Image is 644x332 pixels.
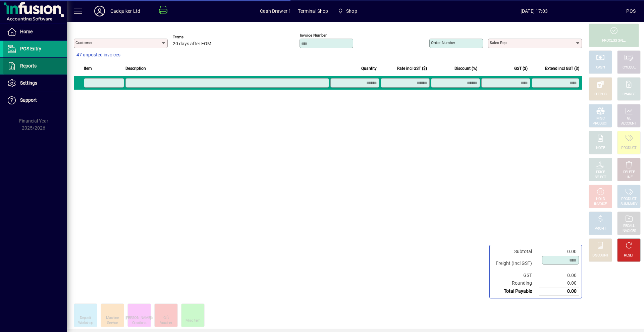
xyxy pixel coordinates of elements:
[132,321,146,326] div: Creations
[626,175,632,180] div: LINE
[621,121,637,126] div: ACCOUNT
[626,6,636,16] div: POS
[454,65,477,72] span: Discount (%)
[298,6,328,16] span: Terminal Shop
[431,40,455,45] mat-label: Order number
[173,41,211,47] span: 20 days after EOM
[163,316,169,321] div: Gift
[492,279,539,287] td: Rounding
[442,6,626,16] span: [DATE] 17:03
[173,35,213,39] span: Terms
[84,65,92,72] span: Item
[185,318,201,323] div: Misc Item
[596,197,605,202] div: HOLD
[125,65,146,72] span: Description
[3,92,67,109] a: Support
[623,65,635,70] div: CHEQUE
[492,272,539,279] td: GST
[361,65,377,72] span: Quantity
[106,316,119,321] div: Machine
[260,6,291,16] span: Cash Drawer 1
[621,146,636,151] div: PRODUCT
[125,316,153,321] div: [PERSON_NAME]'s
[622,229,636,234] div: INVOICES
[20,97,37,103] span: Support
[492,255,539,272] td: Freight (Incl GST)
[596,116,604,121] div: MISC
[20,80,37,86] span: Settings
[490,40,506,45] mat-label: Sales rep
[539,248,579,255] td: 0.00
[20,63,37,68] span: Reports
[397,65,427,72] span: Rate incl GST ($)
[492,248,539,255] td: Subtotal
[3,75,67,92] a: Settings
[596,146,605,151] div: NOTE
[621,202,637,207] div: SUMMARY
[621,197,636,202] div: PRODUCT
[75,40,93,45] mat-label: Customer
[596,65,605,70] div: CASH
[594,202,606,207] div: INVOICE
[623,224,635,229] div: RECALL
[594,92,607,97] div: EFTPOS
[595,226,606,231] div: PROFIT
[20,46,41,51] span: POS Entry
[3,23,67,40] a: Home
[3,58,67,75] a: Reports
[623,170,635,175] div: DELETE
[602,38,626,43] div: PROCESS SALE
[110,6,140,16] div: Cadquiker Ltd
[346,6,357,16] span: Shop
[89,5,110,17] button: Profile
[539,279,579,287] td: 0.00
[623,92,636,97] div: CHARGE
[539,287,579,295] td: 0.00
[300,33,327,38] mat-label: Invoice number
[78,321,93,326] div: Workshop
[627,116,631,121] div: GL
[514,65,528,72] span: GST ($)
[624,253,634,258] div: RESET
[20,29,33,34] span: Home
[539,272,579,279] td: 0.00
[596,170,605,175] div: PRICE
[160,321,172,326] div: Voucher
[335,5,360,17] span: Shop
[545,65,579,72] span: Extend incl GST ($)
[76,51,120,58] span: 47 unposted invoices
[74,49,123,61] button: 47 unposted invoices
[595,175,606,180] div: SELECT
[107,321,118,326] div: Service
[593,121,608,126] div: PRODUCT
[80,316,91,321] div: Deposit
[592,253,608,258] div: DISCOUNT
[492,287,539,295] td: Total Payable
